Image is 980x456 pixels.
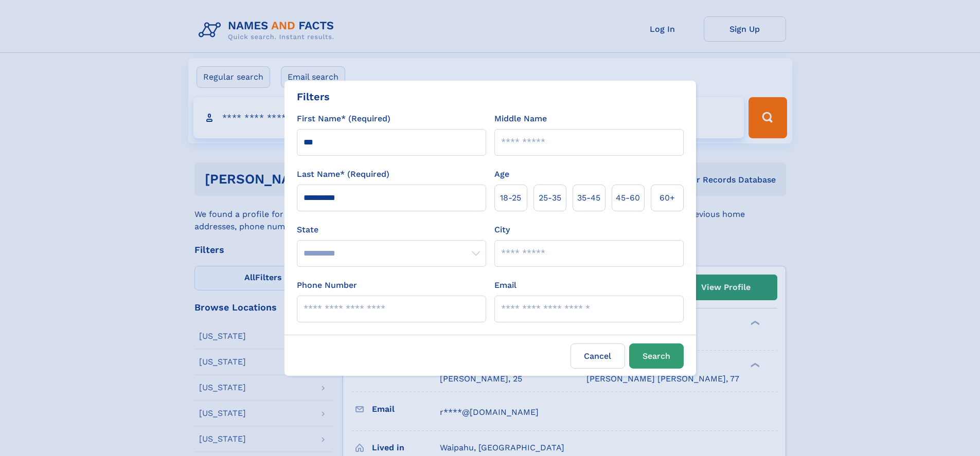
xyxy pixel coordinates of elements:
span: 25‑35 [539,192,561,204]
div: Filters [297,89,330,104]
span: 45‑60 [616,192,640,204]
span: 35‑45 [577,192,600,204]
label: Phone Number [297,279,357,291]
label: Cancel [571,343,625,369]
label: Middle Name [494,113,547,125]
span: 18‑25 [500,192,521,204]
button: Search [629,343,684,369]
label: Email [494,279,516,291]
label: First Name* (Required) [297,113,390,125]
label: Age [494,168,509,180]
label: State [297,224,486,236]
label: City [494,224,510,236]
label: Last Name* (Required) [297,168,389,180]
span: 60+ [660,192,675,204]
